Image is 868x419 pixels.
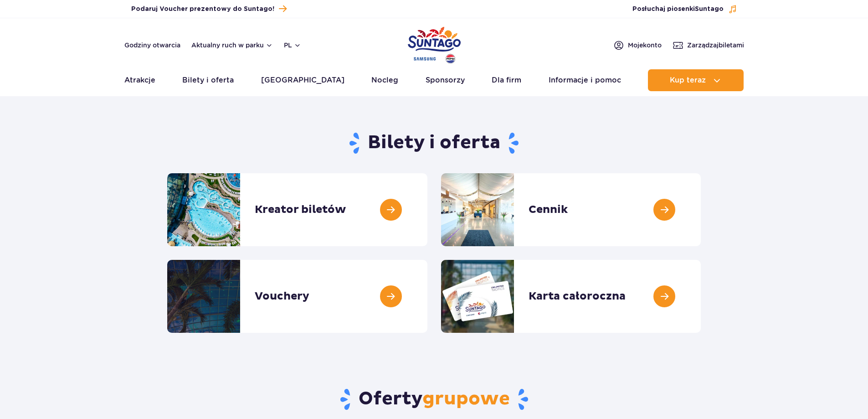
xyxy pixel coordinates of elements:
h2: Oferty [167,388,701,411]
a: [GEOGRAPHIC_DATA] [261,69,344,91]
span: Kup teraz [670,76,706,84]
a: Nocleg [371,69,398,91]
span: Podaruj Voucher prezentowy do Suntago! [131,5,274,14]
h1: Bilety i oferta [167,131,701,155]
a: Atrakcje [124,69,155,91]
a: Podaruj Voucher prezentowy do Suntago! [131,3,287,15]
span: Posłuchaj piosenki [632,5,724,14]
button: Aktualny ruch w parku [191,41,273,49]
a: Sponsorzy [426,69,465,91]
button: pl [284,41,301,50]
a: Zarządzajbiletami [673,40,744,51]
a: Mojekonto [613,40,662,51]
a: Informacje i pomoc [549,69,621,91]
a: Dla firm [492,69,521,91]
button: Posłuchaj piosenkiSuntago [632,5,737,14]
a: Godziny otwarcia [124,41,180,50]
span: Suntago [695,6,724,12]
span: Zarządzaj biletami [687,41,744,50]
a: Park of Poland [408,23,461,65]
span: grupowe [422,388,510,410]
span: Moje konto [628,41,662,50]
button: Kup teraz [648,69,744,91]
a: Bilety i oferta [182,69,234,91]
